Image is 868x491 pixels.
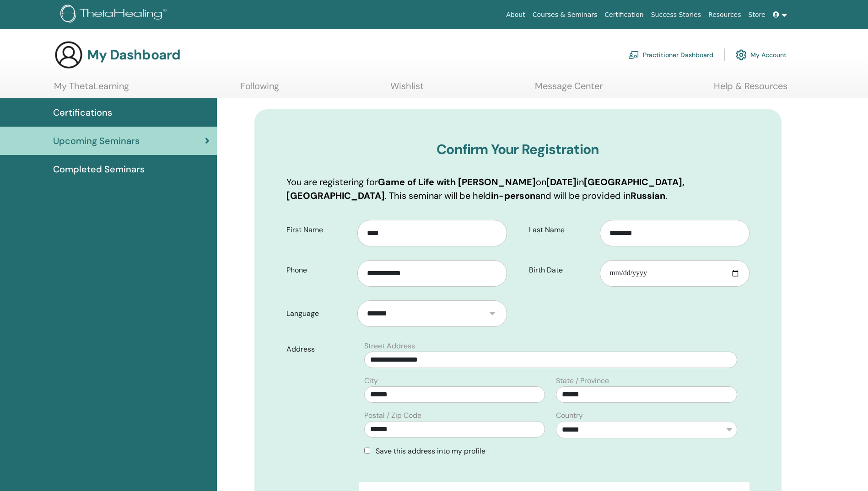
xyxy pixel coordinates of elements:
h3: My Dashboard [87,47,180,63]
b: in-person [491,190,535,202]
span: Upcoming Seminars [53,134,140,148]
a: My ThetaLearning [54,80,129,98]
b: Russian [631,190,665,202]
a: Wishlist [390,80,424,98]
label: State / Province [556,375,609,386]
label: City [364,375,378,386]
img: chalkboard-teacher.svg [628,51,639,59]
label: Postal / Zip Code [364,410,421,421]
b: [DATE] [546,176,577,188]
a: Success Stories [647,6,705,23]
a: Courses & Seminars [529,6,601,23]
img: logo.png [60,5,170,25]
label: Address [280,341,359,358]
label: First Name [280,221,358,239]
a: Help & Resources [714,80,787,98]
label: Phone [280,262,358,279]
a: Following [240,80,279,98]
p: You are registering for on in . This seminar will be held and will be provided in . [286,175,749,203]
font: Practitioner Dashboard [643,51,713,59]
b: Game of Life with [PERSON_NAME] [378,176,536,188]
label: Birth Date [522,262,600,279]
a: Certification [601,6,647,23]
label: Country [556,410,583,421]
img: cog.svg [736,47,747,63]
label: Language [280,305,358,322]
a: Message Center [535,80,603,98]
a: Store [745,6,769,23]
span: Certifications [53,106,112,119]
span: Save this address into my profile [376,446,485,456]
label: Last Name [522,221,600,239]
a: My Account [736,45,787,65]
h3: Confirm Your Registration [286,141,749,158]
label: Street Address [364,341,415,352]
img: generic-user-icon.jpg [54,40,83,69]
a: Resources [705,6,745,23]
font: My Account [750,51,787,59]
a: Practitioner Dashboard [628,45,713,65]
span: Completed Seminars [53,162,145,176]
a: About [502,6,528,23]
